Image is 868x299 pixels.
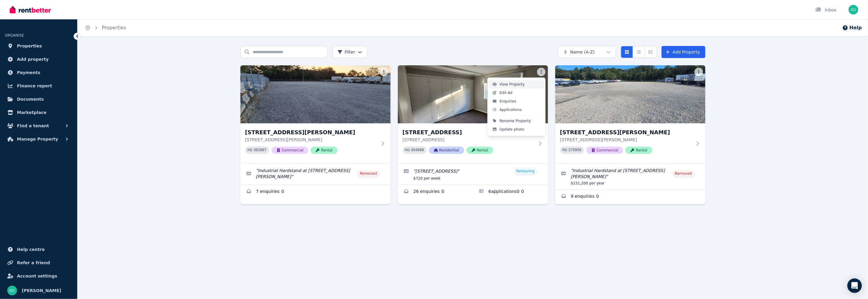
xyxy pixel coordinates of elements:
span: Enquiries [500,99,517,104]
span: Rename Property [500,119,531,123]
span: Applications [500,107,522,112]
span: Update photo [500,127,524,132]
span: View Property [500,82,525,87]
span: Edit Ad [500,90,513,95]
div: More options [487,78,546,136]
